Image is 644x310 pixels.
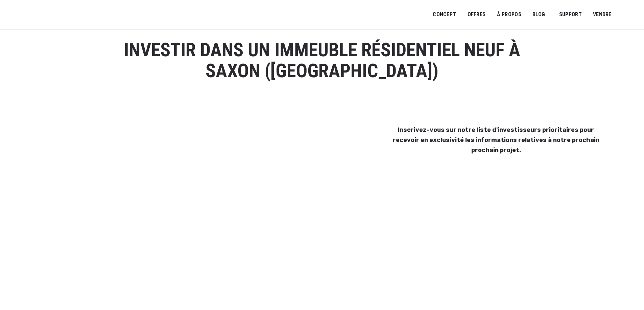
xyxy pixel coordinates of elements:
img: Logo [10,7,63,24]
a: OFFRES [463,7,490,22]
h3: Inscrivez-vous sur notre liste d'investisseurs prioritaires pour recevoir en exclusivité les info... [390,125,602,155]
a: À PROPOS [492,7,526,22]
img: Français [625,13,631,17]
a: SUPPORT [555,7,586,22]
img: top-left-green [373,102,397,125]
a: Concept [428,7,460,22]
a: Passer à [621,8,636,21]
h1: Investir dans un immeuble résidentiel neuf à SAXON ([GEOGRAPHIC_DATA]) [106,40,538,81]
nav: Menu principal [433,6,634,23]
a: VENDRE [589,7,616,22]
a: Blog [528,7,550,22]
